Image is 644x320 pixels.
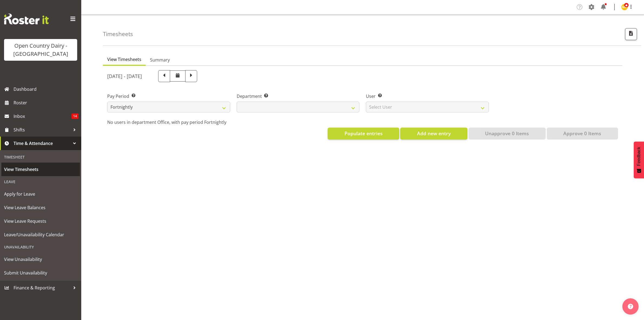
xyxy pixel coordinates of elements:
label: Pay Period [107,93,230,99]
span: View Timesheets [4,165,77,173]
span: Shifts [14,126,70,134]
a: Apply for Leave [1,187,80,201]
span: Approve 0 Items [563,130,601,137]
div: Unavailability [1,241,80,253]
label: Department [237,93,360,99]
button: Feedback - Show survey [634,141,644,178]
span: Populate entries [344,130,383,137]
span: Unapprove 0 Items [485,130,529,137]
span: Finance & Reporting [14,284,70,292]
span: Time & Attendance [14,139,70,147]
img: Rosterit website logo [4,14,49,24]
a: View Unavailability [1,253,80,266]
img: help-xxl-2.png [628,304,633,309]
a: View Leave Requests [1,214,80,228]
a: Leave/Unavailability Calendar [1,228,80,241]
img: milk-reception-awarua7542.jpg [621,4,628,10]
span: Apply for Leave [4,190,77,198]
span: Roster [14,99,79,107]
span: Feedback [636,147,641,166]
div: Leave [1,176,80,187]
span: View Timesheets [107,56,141,63]
span: View Unavailability [4,255,77,263]
button: Unapprove 0 Items [469,128,546,140]
span: Add new entry [417,130,451,137]
span: Leave/Unavailability Calendar [4,231,77,239]
label: User [366,93,489,99]
span: View Leave Requests [4,217,77,225]
h5: [DATE] - [DATE] [107,73,142,79]
h4: Timesheets [103,31,133,37]
a: View Leave Balances [1,201,80,214]
span: 14 [71,114,79,119]
div: Open Country Dairy - [GEOGRAPHIC_DATA] [9,42,72,58]
p: No users in department Office, with pay period Fortnightly [107,119,618,125]
div: Timesheet [1,151,80,163]
button: Approve 0 Items [547,128,618,140]
span: Inbox [14,112,71,120]
button: Export CSV [625,28,637,40]
span: Dashboard [14,85,79,93]
a: View Timesheets [1,163,80,176]
button: Add new entry [400,128,467,140]
button: Populate entries [328,128,399,140]
span: View Leave Balances [4,203,77,212]
span: Summary [150,57,170,63]
a: Submit Unavailability [1,266,80,280]
span: Submit Unavailability [4,269,77,277]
